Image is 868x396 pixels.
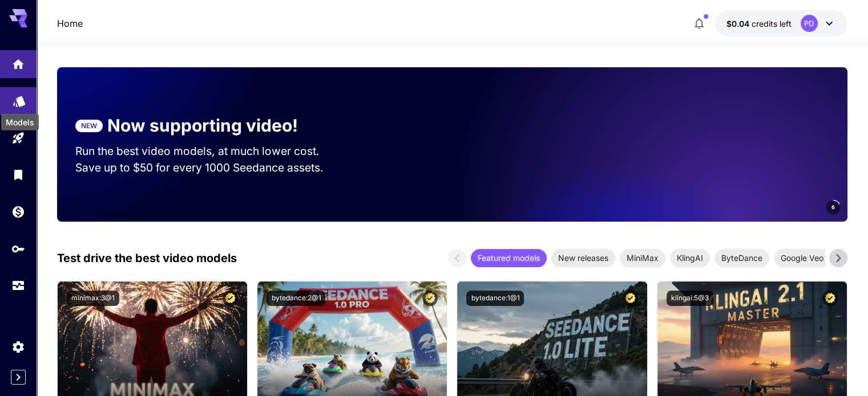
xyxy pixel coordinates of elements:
div: KlingAI [670,249,710,267]
button: Expand sidebar [11,370,26,385]
span: credits left [752,19,792,28]
button: minimax:3@1 [67,291,119,306]
button: Certified Model – Vetted for best performance and includes a commercial license. [422,291,438,306]
button: Certified Model – Vetted for best performance and includes a commercial license. [822,291,838,306]
button: klingai:5@3 [667,291,713,306]
div: Models [13,91,26,105]
p: Save up to $50 for every 1000 Seedance assets. [75,160,341,176]
div: Models [1,114,39,130]
div: MiniMax [620,249,665,267]
div: Library [11,168,25,182]
p: Now supporting video! [107,113,298,138]
span: 6 [831,203,835,211]
p: Run the best video models, at much lower cost. [75,143,341,160]
div: Wallet [11,205,25,219]
div: Featured models [471,249,547,267]
span: ByteDance [714,252,769,264]
nav: breadcrumb [57,17,83,30]
button: bytedance:2@1 [267,291,325,306]
div: PD [801,15,818,32]
span: MiniMax [620,252,665,264]
div: ByteDance [714,249,769,267]
button: Certified Model – Vetted for best performance and includes a commercial license. [623,291,638,306]
p: Test drive the best video models [57,250,237,267]
button: $0.039PD [715,10,847,36]
p: NEW [81,121,97,131]
div: New releases [551,249,615,267]
div: Home [11,54,25,68]
button: Certified Model – Vetted for best performance and includes a commercial license. [223,291,238,306]
div: $0.039 [726,18,792,30]
div: Usage [11,279,25,293]
span: New releases [551,252,615,264]
span: Featured models [471,252,547,264]
span: $0.04 [726,19,752,28]
div: Google Veo [774,249,830,267]
span: Google Veo [774,252,830,264]
button: bytedance:1@1 [466,291,524,306]
div: API Keys [11,242,25,256]
span: KlingAI [670,252,710,264]
a: Home [57,17,83,30]
div: Playground [11,131,25,145]
div: Settings [11,340,25,354]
